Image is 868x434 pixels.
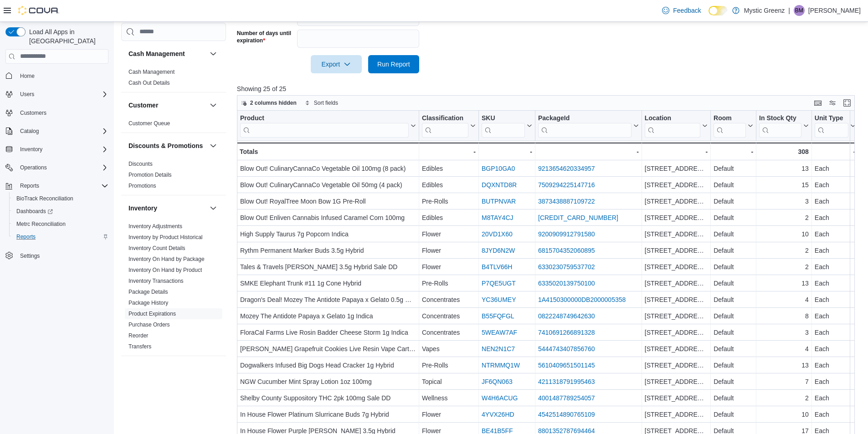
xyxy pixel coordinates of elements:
div: [STREET_ADDRESS] [645,163,708,174]
div: [STREET_ADDRESS] [645,212,708,223]
div: 3 [759,327,809,338]
div: Wellness [422,393,476,403]
a: DQXNTD8R [482,181,517,189]
div: Unit Type [815,114,848,123]
div: Default [714,163,753,174]
h3: Customer [128,101,158,110]
span: Dashboards [13,206,108,217]
div: Flower [422,261,476,272]
span: BM [795,5,803,16]
button: BioTrack Reconciliation [9,192,112,205]
span: Cash Out Details [128,79,170,87]
span: Catalog [20,128,39,135]
a: 5610409651501145 [538,362,595,369]
div: Concentrates [422,294,476,305]
span: Reports [20,182,39,189]
a: 0822248749642630 [538,312,595,320]
button: Enter fullscreen [842,97,853,108]
img: Cova [18,6,59,15]
div: Default [714,343,753,354]
div: [STREET_ADDRESS] [645,393,708,403]
button: Cash Management [208,48,219,59]
a: Cash Management [128,69,175,75]
div: Flower [422,229,476,240]
div: Each [815,212,856,223]
div: Classification [422,114,468,123]
div: [STREET_ADDRESS] [645,360,708,371]
div: - [482,146,532,157]
div: Edibles [422,212,476,223]
a: Purchase Orders [128,322,170,328]
div: PackageId [538,114,632,123]
div: Concentrates [422,311,476,322]
div: [STREET_ADDRESS] [645,229,708,240]
div: [STREET_ADDRESS] [645,245,708,256]
button: Keyboard shortcuts [812,97,823,108]
a: 5WEAW7AF [482,329,517,336]
div: Default [714,261,753,272]
span: Customers [20,109,46,117]
span: Purchase Orders [128,321,170,328]
span: Discounts [128,160,153,168]
a: Discounts [128,161,153,167]
button: Classification [422,114,476,137]
div: SKU [482,114,525,123]
a: Reorder [128,332,148,339]
span: Reports [16,233,36,240]
button: Catalog [16,126,42,137]
span: Load All Apps in [GEOGRAPHIC_DATA] [26,27,108,46]
div: 2 [759,212,809,223]
div: Each [815,294,856,305]
span: Users [16,89,108,100]
span: Reports [16,180,108,191]
a: Metrc Reconciliation [13,219,69,230]
span: BioTrack Reconciliation [16,195,73,202]
button: Users [2,88,112,101]
div: Each [815,196,856,207]
button: Inventory [16,144,46,155]
div: Default [714,245,753,256]
div: Each [815,245,856,256]
a: YC36UMEY [482,296,516,303]
div: Tales & Travels [PERSON_NAME] 3.5g Hybrid Sale DD [240,261,416,272]
button: Sort fields [301,97,342,108]
div: Flower [422,245,476,256]
div: Default [714,229,753,240]
span: Metrc Reconciliation [13,219,108,230]
div: Location [645,114,700,137]
a: NEN2N1C7 [482,345,515,352]
div: NGW Cucumber Mint Spray Lotion 1oz 100mg [240,376,416,387]
span: Home [20,72,35,80]
span: Inventory by Product Historical [128,234,203,241]
div: [STREET_ADDRESS] [645,311,708,322]
a: BioTrack Reconciliation [13,193,77,204]
a: Feedback [658,1,704,20]
div: SKU URL [482,114,525,137]
button: Discounts & Promotions [208,140,219,151]
div: [STREET_ADDRESS] [645,294,708,305]
div: Product [240,114,409,137]
button: Loyalty [208,363,219,374]
a: B55FQFGL [482,312,514,320]
span: Reports [13,231,108,242]
a: NTRMMQ1W [482,362,520,369]
div: Inventory [121,221,226,356]
span: Product Expirations [128,310,176,317]
div: 13 [759,163,809,174]
div: High Supply Taurus 7g Popcorn Indica [240,229,416,240]
div: Default [714,294,753,305]
button: Run Report [368,55,419,73]
div: 7 [759,376,809,387]
a: Home [16,71,38,82]
div: [STREET_ADDRESS] [645,261,708,272]
span: Inventory On Hand by Package [128,255,205,263]
div: Product [240,114,409,123]
div: [STREET_ADDRESS] [645,409,708,420]
div: Each [815,393,856,403]
div: Default [714,196,753,207]
nav: Complex example [5,66,108,286]
a: 4001487789254057 [538,394,595,402]
button: SKU [482,114,532,137]
span: Sort fields [314,99,338,107]
a: Transfers [128,343,151,350]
